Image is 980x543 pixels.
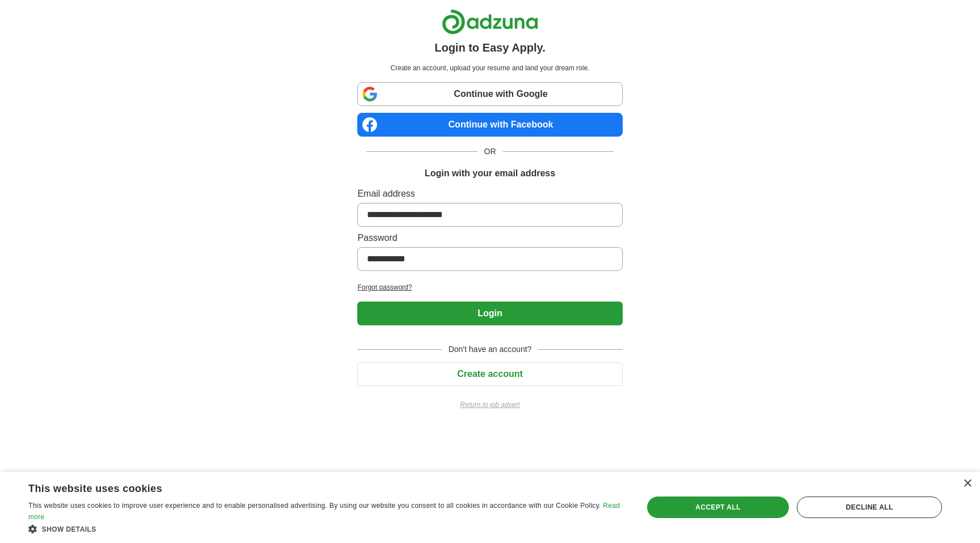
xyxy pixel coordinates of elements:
[357,282,622,292] a: Forgot password?
[425,167,555,180] h1: Login with your email address
[357,82,622,106] a: Continue with Google
[357,400,622,410] a: Return to job advert
[963,480,971,488] div: Close
[357,113,622,137] a: Continue with Facebook
[442,9,538,35] img: Adzuna logo
[357,187,622,201] label: Email address
[357,231,622,245] label: Password
[357,369,622,379] a: Create account
[434,39,546,56] h1: Login to Easy Apply.
[28,523,625,534] div: Show details
[357,362,622,386] button: Create account
[360,63,620,73] p: Create an account, upload your resume and land your dream role.
[357,302,622,325] button: Login
[28,478,597,495] div: This website uses cookies
[28,502,601,510] span: This website uses cookies to improve user experience and to enable personalised advertising. By u...
[42,525,96,533] span: Show details
[647,497,789,518] div: Accept all
[478,146,503,158] span: OR
[797,497,942,518] div: Decline all
[442,343,539,355] span: Don't have an account?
